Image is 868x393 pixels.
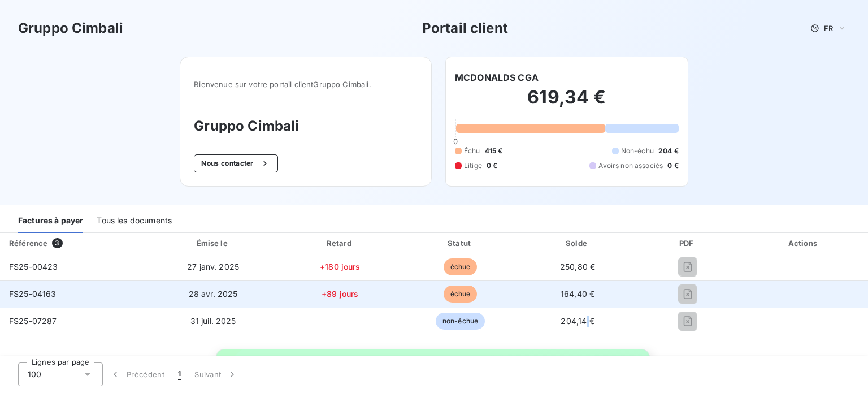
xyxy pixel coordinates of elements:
[18,209,83,233] div: Factures à payer
[194,80,418,89] span: Bienvenue sur votre portail client Gruppo Cimbali .
[18,18,123,38] h3: Gruppo Cimbali
[485,146,503,156] span: 415 €
[28,369,41,380] span: 100
[322,289,358,299] span: +89 jours
[281,237,398,249] div: Retard
[637,237,737,249] div: PDF
[189,289,238,299] span: 28 avr. 2025
[487,161,497,171] span: 0 €
[97,209,172,233] div: Tous les documents
[422,18,508,38] h3: Portail client
[598,161,663,171] span: Avoirs non associés
[453,137,458,146] span: 0
[320,262,361,271] span: +180 jours
[52,238,62,248] span: 3
[9,239,47,248] div: Référence
[188,362,245,386] button: Suivant
[667,161,678,171] span: 0 €
[522,237,633,249] div: Solde
[561,316,594,326] span: 204,14 €
[194,116,418,136] h3: Gruppo Cimbali
[742,237,866,249] div: Actions
[9,316,57,326] span: FS25-07287
[561,289,594,299] span: 164,40 €
[455,71,539,84] h6: MCDONALDS CGA
[178,369,181,380] span: 1
[621,146,654,156] span: Non-échu
[9,289,57,299] span: FS25-04163
[560,262,595,271] span: 250,80 €
[9,262,58,271] span: FS25-00423
[103,362,171,386] button: Précédent
[464,161,482,171] span: Litige
[436,313,485,330] span: non-échue
[464,146,480,156] span: Échu
[403,237,517,249] div: Statut
[194,154,277,172] button: Nous contacter
[455,86,679,120] h2: 619,34 €
[658,146,679,156] span: 204 €
[171,362,188,386] button: 1
[444,286,478,303] span: échue
[187,262,239,271] span: 27 janv. 2025
[824,24,833,33] span: FR
[444,258,478,275] span: échue
[190,316,236,326] span: 31 juil. 2025
[149,237,277,249] div: Émise le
